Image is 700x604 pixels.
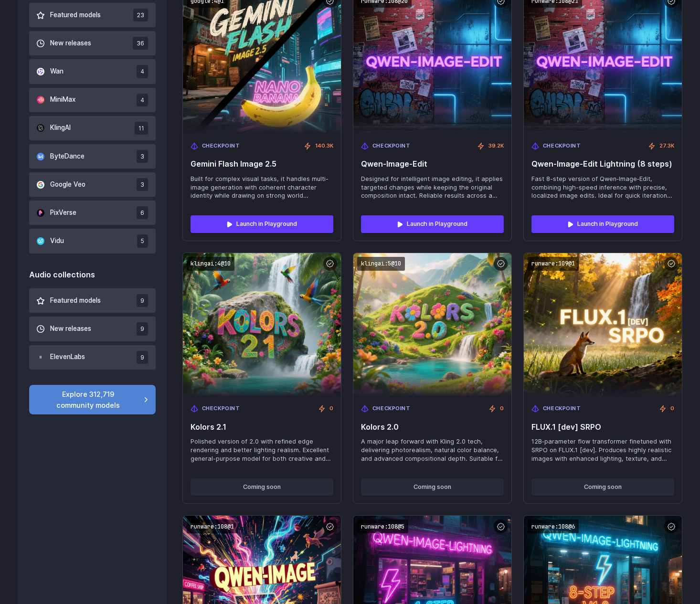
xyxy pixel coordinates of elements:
[137,150,148,163] span: 3
[29,59,156,84] button: Wan 4
[361,423,504,432] span: Kolors 2.0
[531,215,674,233] a: Launch in Playground
[191,175,333,201] span: Built for complex visual tasks, it handles multi-image generation with coherent character identit...
[137,294,148,307] span: 9
[29,116,156,140] button: KlingAI 11
[137,351,148,364] span: 9
[361,159,504,169] span: Qwen‑Image‑Edit
[191,159,333,169] span: Gemini Flash Image 2.5
[191,478,333,496] button: Coming soon
[361,437,504,463] span: A major leap forward with Kling 2.0 tech, delivering photorealism, natural color balance, and adv...
[488,142,504,150] span: 39.2K
[137,65,148,78] span: 4
[531,175,674,201] span: Fast 8-step version of Qwen‑Image‑Edit, combining high-speed inference with precise, localized im...
[191,437,333,463] span: Polished version of 2.0 with refined edge rendering and better lighting realism. Excellent genera...
[357,519,408,533] code: runware:108@5
[361,215,504,233] a: Launch in Playground
[531,478,674,496] button: Coming soon
[50,180,85,190] span: Google Veo
[29,269,156,281] div: Audio collections
[361,175,504,201] span: Designed for intelligent image editing, it applies targeted changes while keeping the original co...
[531,159,674,169] span: Qwen‑Image‑Edit Lightning (8 steps)
[29,345,156,370] button: ElevenLabs 9
[528,257,579,271] code: runware:109@1
[137,322,148,335] span: 9
[50,10,101,21] span: Featured models
[670,404,674,413] span: 0
[29,229,156,253] button: Vidu 5
[50,324,91,334] span: New releases
[329,404,333,413] span: 0
[361,478,504,496] button: Coming soon
[29,201,156,225] button: PixVerse 6
[50,208,76,218] span: PixVerse
[29,288,156,313] button: Featured models 9
[50,352,85,362] span: ElevenLabs
[50,95,75,105] span: MiniMax
[187,257,234,271] code: klingai:4@10
[372,404,411,413] span: Checkpoint
[531,437,674,463] span: 12B‑parameter flow transformer finetuned with SRPO on FLUX.1 [dev]. Produces highly realistic ima...
[187,519,238,533] code: runware:108@1
[543,142,581,150] span: Checkpoint
[315,142,333,150] span: 140.3K
[29,144,156,169] button: ByteDance 3
[50,38,91,49] span: New releases
[50,296,101,306] span: Featured models
[191,215,333,233] a: Launch in Playground
[50,236,64,246] span: Vidu
[357,257,405,271] code: klingai:5@10
[183,253,341,397] img: Kolors 2.1
[29,172,156,197] button: Google Veo 3
[524,253,682,397] img: FLUX.1 [dev] SRPO
[29,3,156,27] button: Featured models 23
[135,122,148,135] span: 11
[202,142,240,150] span: Checkpoint
[29,385,156,414] a: Explore 312,719 community models
[50,123,71,133] span: KlingAI
[50,66,64,77] span: Wan
[29,88,156,112] button: MiniMax 4
[29,317,156,341] button: New releases 9
[202,404,240,413] span: Checkpoint
[29,31,156,55] button: New releases 36
[659,142,674,150] span: 27.3K
[137,178,148,191] span: 3
[353,253,511,397] img: Kolors 2.0
[528,519,579,533] code: runware:108@6
[191,423,333,432] span: Kolors 2.1
[543,404,581,413] span: Checkpoint
[50,151,85,162] span: ByteDance
[500,404,504,413] span: 0
[133,37,148,50] span: 36
[531,423,674,432] span: FLUX.1 [dev] SRPO
[137,234,148,247] span: 5
[133,9,148,21] span: 23
[137,206,148,219] span: 6
[137,94,148,106] span: 4
[372,142,411,150] span: Checkpoint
